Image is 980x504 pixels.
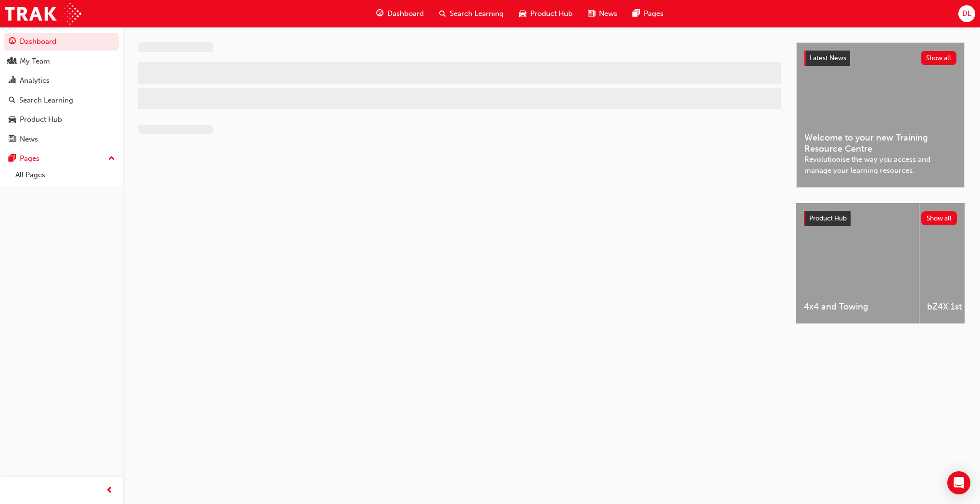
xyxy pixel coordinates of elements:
span: chart-icon [9,77,16,85]
div: Search Learning [19,95,73,106]
a: Search Learning [4,91,119,109]
a: Latest NewsShow allWelcome to your new Training Resource CentreRevolutionise the way you access a... [796,42,965,188]
a: news-iconNews [580,4,625,24]
span: news-icon [588,8,595,20]
a: Analytics [4,72,119,90]
div: Open Intercom Messenger [947,471,970,494]
span: Product Hub [530,8,573,19]
div: Analytics [20,75,50,86]
a: Product HubShow all [804,211,957,226]
span: car-icon [519,8,526,20]
span: guage-icon [376,8,383,20]
span: pages-icon [633,8,640,20]
div: News [20,134,38,145]
span: News [599,8,617,19]
a: News [4,130,119,148]
a: Product Hub [4,111,119,129]
button: DL [958,5,975,22]
a: pages-iconPages [625,4,671,24]
span: people-icon [9,57,16,66]
span: 4x4 and Towing [804,301,911,312]
span: prev-icon [106,485,113,497]
span: Product Hub [809,214,847,222]
button: Show all [921,51,957,65]
a: All Pages [12,168,119,182]
span: search-icon [439,8,446,20]
span: Pages [644,8,663,19]
span: Dashboard [387,8,424,19]
button: Pages [4,150,119,168]
a: Dashboard [4,33,119,51]
a: My Team [4,52,119,70]
div: Pages [20,153,39,164]
span: DL [962,8,971,19]
div: My Team [20,56,50,67]
span: search-icon [9,96,15,105]
a: Latest NewsShow all [804,51,956,66]
a: car-iconProduct Hub [511,4,580,24]
span: car-icon [9,116,16,124]
span: Search Learning [450,8,504,19]
button: DashboardMy TeamAnalyticsSearch LearningProduct HubNews [4,31,119,150]
button: Show all [921,211,957,225]
span: Revolutionise the way you access and manage your learning resources. [804,154,956,176]
span: up-icon [108,153,115,165]
span: Welcome to your new Training Resource Centre [804,132,956,154]
span: news-icon [9,135,16,144]
div: Product Hub [20,114,62,125]
span: Latest News [810,54,846,62]
a: guage-iconDashboard [369,4,432,24]
span: guage-icon [9,38,16,46]
span: pages-icon [9,155,16,163]
a: search-iconSearch Learning [432,4,511,24]
a: 4x4 and Towing [796,203,919,323]
img: Trak [5,3,81,25]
